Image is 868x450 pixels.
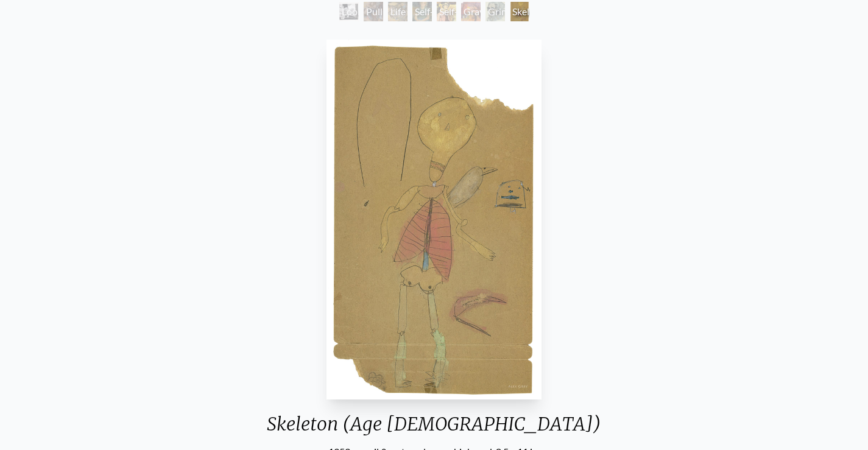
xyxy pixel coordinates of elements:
[461,2,481,21] div: Graveyard Study (Age [DEMOGRAPHIC_DATA])
[257,413,611,445] div: Skeleton (Age [DEMOGRAPHIC_DATA])
[364,2,383,21] div: Pulling Apart (Self-Portrait, Age [DEMOGRAPHIC_DATA])
[437,2,456,21] div: Self-Portrait (Age [DEMOGRAPHIC_DATA])
[339,2,359,21] div: Looking Back (Self-Portrait, Age [DEMOGRAPHIC_DATA])
[412,2,432,21] div: Self-Portrait (Age [DEMOGRAPHIC_DATA])
[485,2,505,21] div: Grim Reaper (Age [DEMOGRAPHIC_DATA])
[510,2,529,21] div: Skeleton (Age [DEMOGRAPHIC_DATA])
[388,2,408,21] div: Life Cycle (Self-Portrait, Age [DEMOGRAPHIC_DATA])
[326,40,541,399] img: Skeleton-(Age-5)-1959-Alex-Grey-watermarked.jpeg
